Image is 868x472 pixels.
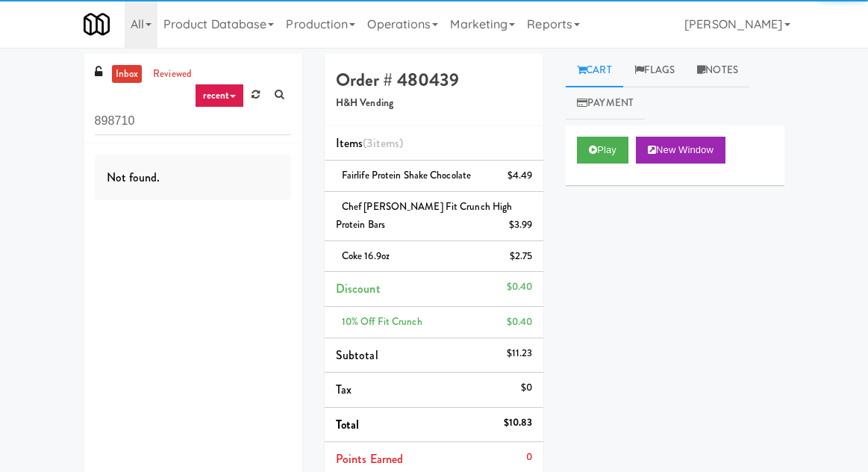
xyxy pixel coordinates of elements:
[95,108,291,135] input: Search vision orders
[623,54,687,87] a: Flags
[336,416,360,433] span: Total
[363,134,403,152] span: (3 )
[336,450,403,468] span: Points Earned
[342,168,471,182] span: Fairlife Protein Shake Chocolate
[636,137,725,164] button: New Window
[84,11,110,37] img: Micromart
[336,381,352,398] span: Tax
[342,249,390,263] span: Coke 16.9oz
[336,98,532,109] h5: H&H Vending
[112,65,143,84] a: inbox
[507,313,533,332] div: $0.40
[195,84,244,108] a: recent
[373,134,400,152] ng-pluralize: items
[336,347,378,364] span: Subtotal
[566,54,623,87] a: Cart
[510,247,533,266] div: $2.75
[336,199,512,232] span: Chef [PERSON_NAME] Fit Crunch High Protein Bars
[107,169,160,186] span: Not found.
[526,448,532,467] div: 0
[336,280,381,297] span: Discount
[149,65,196,84] a: reviewed
[509,216,533,235] div: $3.99
[336,134,403,152] span: Items
[507,278,533,296] div: $0.40
[577,137,628,164] button: Play
[336,70,532,90] h4: Order # 480439
[342,314,422,329] span: 10% Off Fit Crunch
[686,54,749,87] a: Notes
[508,167,533,185] div: $4.49
[566,87,645,120] a: Payment
[507,344,533,363] div: $11.23
[521,379,532,397] div: $0
[504,414,533,432] div: $10.83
